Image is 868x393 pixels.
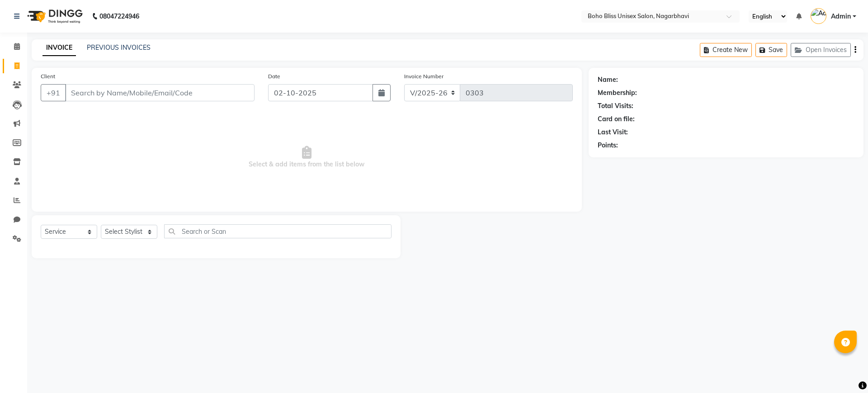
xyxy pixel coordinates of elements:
button: Create New [700,43,752,57]
span: Admin [831,12,851,21]
button: Save [755,43,787,57]
div: Card on file: [598,114,635,124]
span: Select & add items from the list below [41,112,573,203]
a: INVOICE [42,40,76,56]
div: Membership: [598,88,637,98]
img: Admin [811,8,826,24]
div: Points: [598,141,618,150]
iframe: chat widget [830,357,859,384]
div: Last Visit: [598,128,628,137]
img: logo [23,4,85,29]
a: PREVIOUS INVOICES [87,43,151,52]
input: Search or Scan [164,224,392,238]
button: Open Invoices [791,43,851,57]
label: Date [268,72,280,80]
label: Invoice Number [404,72,443,80]
button: +91 [41,84,66,101]
div: Name: [598,75,618,85]
div: Total Visits: [598,101,633,111]
input: Search by Name/Mobile/Email/Code [65,84,255,101]
b: 08047224946 [99,4,139,29]
label: Client [41,72,55,80]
